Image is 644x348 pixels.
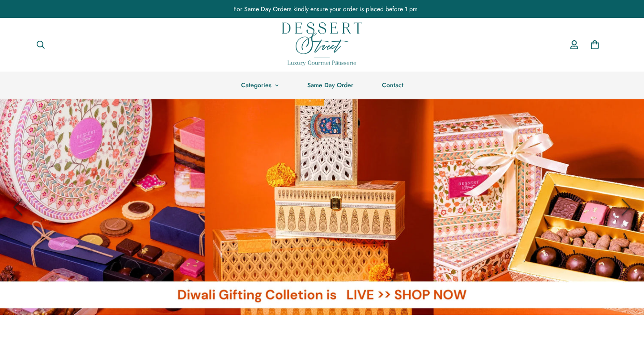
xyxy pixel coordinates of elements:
a: Same Day Order [293,72,368,99]
img: Dessert Street [282,22,362,66]
a: Account [564,32,585,58]
button: Search [29,35,52,55]
a: Categories [227,72,293,99]
a: Contact [368,72,418,99]
a: Dessert Street [282,18,362,72]
button: Next [608,189,644,225]
a: 0 [585,34,605,55]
